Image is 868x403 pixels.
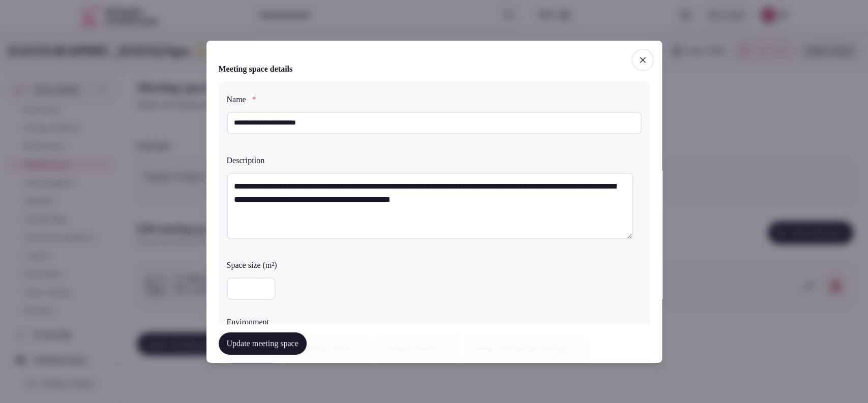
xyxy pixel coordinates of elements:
label: Environment [227,318,642,326]
label: Name [227,95,642,103]
h2: Meeting space details [219,63,293,75]
label: Description [227,156,642,164]
button: Update meeting space [219,332,307,355]
label: Space size (m²) [227,261,642,269]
